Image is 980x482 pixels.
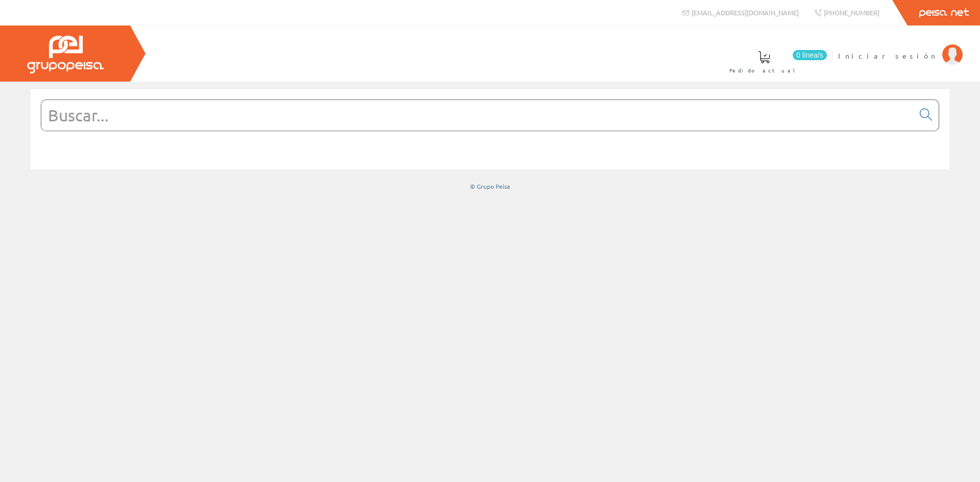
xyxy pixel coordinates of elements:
span: [PHONE_NUMBER] [824,8,879,17]
a: Iniciar sesión [838,42,963,52]
span: 0 línea/s [793,50,827,60]
span: Pedido actual [729,65,799,75]
input: Buscar... [41,100,914,131]
div: © Grupo Peisa [31,182,949,191]
span: Iniciar sesión [838,50,937,61]
span: [EMAIL_ADDRESS][DOMAIN_NAME] [692,8,799,17]
img: Grupo Peisa [27,36,104,73]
